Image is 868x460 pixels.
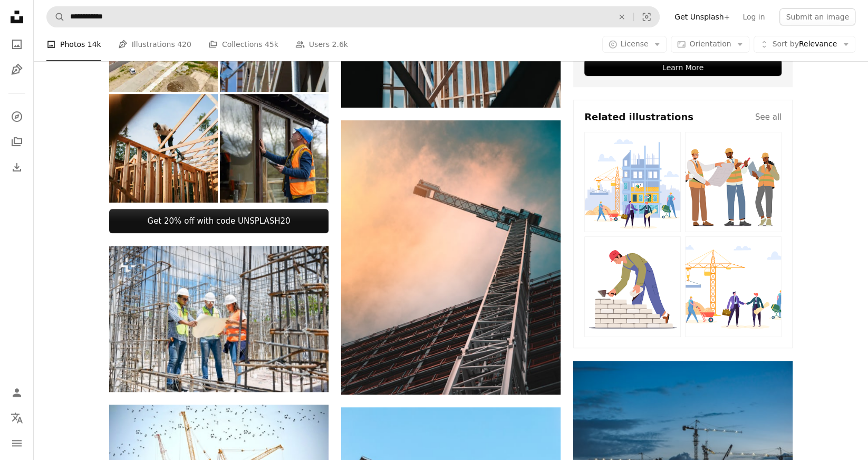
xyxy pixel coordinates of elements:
a: several cranes above the buildings [573,429,793,438]
a: Log in [736,8,771,25]
a: Photos [6,34,27,55]
form: Find visuals sitewide [46,6,660,27]
span: Relevance [772,39,837,50]
button: Search Unsplash [47,7,65,27]
img: premium_vector-1682304072455-44433ae545ce [685,132,782,233]
a: Home — Unsplash [6,6,27,30]
span: 2.6k [332,39,348,50]
a: See all [755,111,782,123]
img: premium_vector-1682299687225-21d9ed5f8328 [685,236,782,337]
button: Visual search [634,7,659,27]
img: a group of people standing on top of a construction site [109,246,329,392]
a: Users 2.6k [295,27,348,61]
button: Sort byRelevance [754,36,855,53]
img: premium_vector-1682303358163-9fb89cf9ce64 [584,236,681,337]
a: Collections 45k [208,27,278,61]
img: Construction Crew Putting Up Framing of New Home [109,94,218,203]
button: Submit an image [779,8,855,25]
img: premium_vector-1682299692411-5bd547d070c1 [584,132,681,233]
button: Orientation [671,36,749,53]
img: low angle photography of gray tower crane [341,120,561,395]
a: Illustrations [6,59,27,80]
a: Get 20% off with code UNSPLASH20 [109,209,329,233]
a: low angle photography of gray tower crane [341,253,561,262]
a: Download History [6,157,27,178]
span: 420 [177,39,191,50]
h4: Related illustrations [584,111,693,123]
button: Clear [610,7,633,27]
a: Get Unsplash+ [668,8,736,25]
a: Collections [6,131,27,152]
a: Log in / Sign up [6,382,27,403]
img: Ensuring Excellence [220,94,329,203]
span: 45k [265,39,278,50]
a: a group of people standing on top of a construction site [109,314,329,323]
a: Illustrations 420 [118,27,191,61]
span: Sort by [772,40,798,48]
button: License [602,36,667,53]
button: Menu [6,433,27,454]
span: Orientation [689,40,731,48]
button: Language [6,407,27,428]
a: Explore [6,106,27,127]
span: License [621,40,649,48]
div: Learn More [584,59,782,76]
